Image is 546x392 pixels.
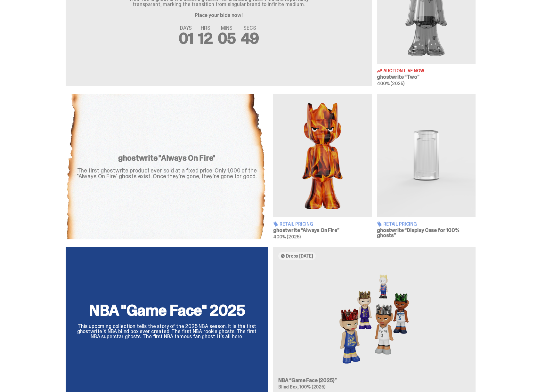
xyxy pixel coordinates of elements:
[73,168,260,179] div: The first ghostwrite product ever sold at a fixed price. Only 1,000 of the "Always On Fire" ghost...
[73,303,260,318] h2: NBA "Game Face" 2025
[198,28,213,48] span: 12
[116,13,321,18] p: Place your bids now!
[278,378,470,383] h3: NBA “Game Face (2025)”
[273,94,372,217] img: Always On Fire
[241,28,259,48] span: 49
[299,384,325,390] span: 100% (2025)
[73,324,260,339] p: This upcoming collection tells the story of the 2025 NBA season. It is the first ghostwrite X NBA...
[377,94,476,217] img: Display Case for 100% ghosts
[383,222,417,226] span: Retail Pricing
[383,68,424,73] span: Auction Live Now
[278,384,299,390] span: Blind Box,
[218,26,236,31] span: MINS
[377,75,476,80] h3: ghostwrite “Two”
[179,26,193,31] span: DAYS
[241,26,259,31] span: SECS
[218,28,236,48] span: 05
[280,222,313,226] span: Retail Pricing
[278,265,470,373] img: Game Face (2025)
[377,81,404,86] span: 400% (2025)
[73,154,260,162] h4: ghostwrite "Always On Fire"
[377,94,476,239] a: Display Case for 100% ghosts Retail Pricing
[273,94,372,239] a: Always On Fire Retail Pricing
[179,28,193,48] span: 01
[273,234,300,240] span: 400% (2025)
[377,228,476,238] h3: ghostwrite “Display Case for 100% ghosts”
[286,253,313,259] span: Drops [DATE]
[273,228,372,233] h3: ghostwrite “Always On Fire”
[198,26,213,31] span: HRS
